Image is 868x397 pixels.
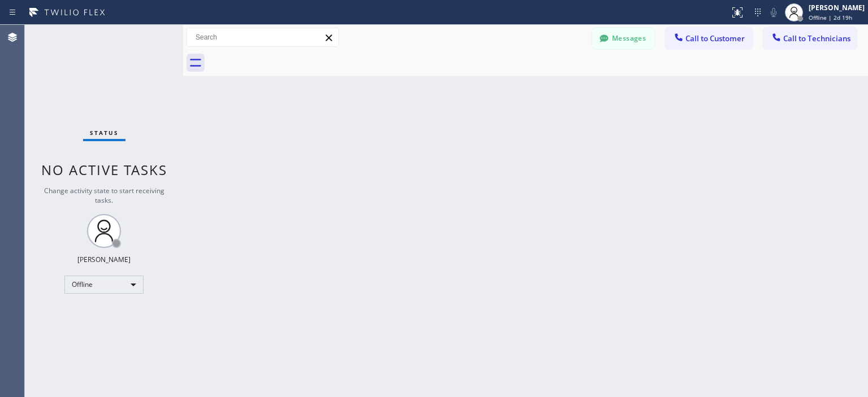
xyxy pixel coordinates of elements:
span: Change activity state to start receiving tasks. [44,186,164,205]
span: Call to Technicians [783,33,850,43]
button: Call to Technicians [763,28,857,49]
span: Call to Customer [685,33,745,43]
button: Messages [592,28,654,49]
input: Search [187,28,338,46]
button: Mute [766,5,782,20]
div: [PERSON_NAME] [77,255,131,264]
div: [PERSON_NAME] [809,3,865,12]
div: Offline [64,276,144,294]
span: Offline | 2d 19h [809,14,852,21]
button: Call to Customer [666,28,752,49]
span: No active tasks [41,160,167,179]
span: Status [90,129,119,137]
